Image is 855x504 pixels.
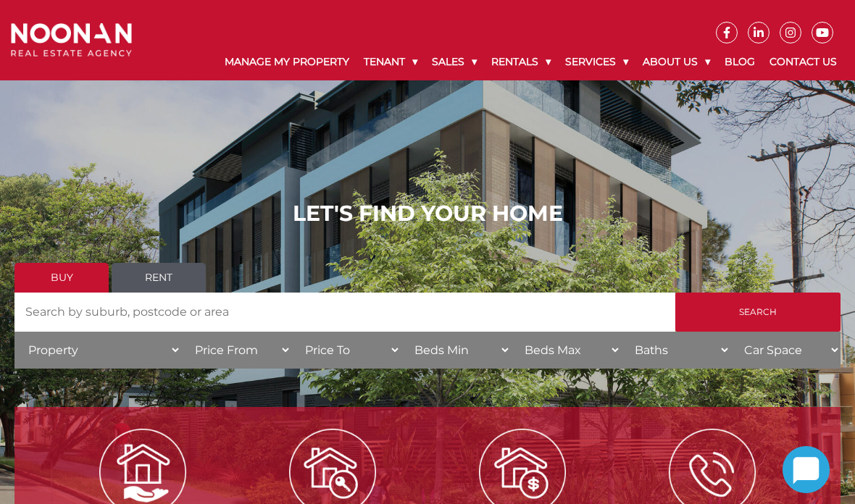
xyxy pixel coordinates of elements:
a: Manage My Property [217,43,356,80]
a: Services [558,43,635,80]
a: Buy [14,263,109,293]
input: Search [675,293,841,332]
a: Rent [112,263,206,293]
a: Rentals [484,43,558,80]
input: Search by suburb, postcode or area [14,293,675,332]
a: About Us [635,43,717,80]
a: Blog [717,43,762,80]
a: Tenant [356,43,425,80]
img: Noonan Real Estate Agency [11,23,132,56]
h1: LET'S FIND YOUR HOME [14,201,841,227]
a: Sales [425,43,484,80]
a: Contact Us [762,43,844,80]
